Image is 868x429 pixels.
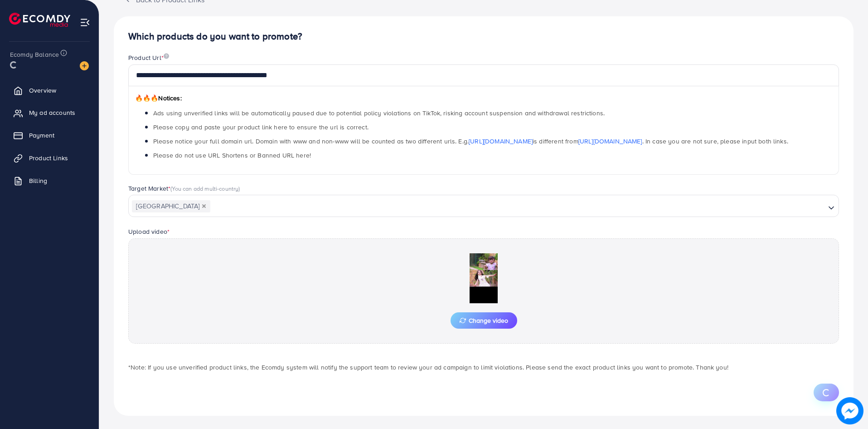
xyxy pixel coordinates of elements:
[153,137,788,146] span: Please notice your full domain url. Domain with www and non-www will be counted as two different ...
[80,17,90,28] img: menu
[29,108,75,117] span: My ad accounts
[460,317,508,324] span: Change video
[135,94,182,103] span: Notices:
[29,176,47,185] span: Billing
[10,50,59,59] span: Ecomdy Balance
[7,172,92,190] a: Billing
[7,126,92,144] a: Payment
[128,227,170,236] label: Upload video
[29,86,56,95] span: Overview
[451,312,517,329] button: Change video
[202,204,206,208] button: Deselect Pakistan
[132,200,210,213] span: [GEOGRAPHIC_DATA]
[80,61,89,70] img: image
[7,104,92,122] a: My ad accounts
[837,398,863,424] img: image
[29,131,54,140] span: Payment
[469,137,533,146] a: [URL][DOMAIN_NAME]
[153,108,605,118] span: Ads using unverified links will be automatically paused due to potential policy violations on Tik...
[164,53,169,59] img: image
[7,81,92,99] a: Overview
[170,184,240,192] span: (You can add multi-country)
[438,253,529,303] img: Preview Image
[7,149,92,167] a: Product Links
[153,151,311,160] span: Please do not use URL Shortens or Banned URL here!
[128,184,240,193] label: Target Market
[135,94,158,103] span: 🔥🔥🔥
[128,195,839,217] div: Search for option
[29,153,68,163] span: Product Links
[211,200,824,214] input: Search for option
[128,53,169,62] label: Product Url
[128,31,839,42] h4: Which products do you want to promote?
[128,362,839,373] p: *Note: If you use unverified product links, the Ecomdy system will notify the support team to rev...
[9,13,70,27] img: logo
[153,123,369,132] span: Please copy and paste your product link here to ensure the url is correct.
[578,137,642,146] a: [URL][DOMAIN_NAME]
